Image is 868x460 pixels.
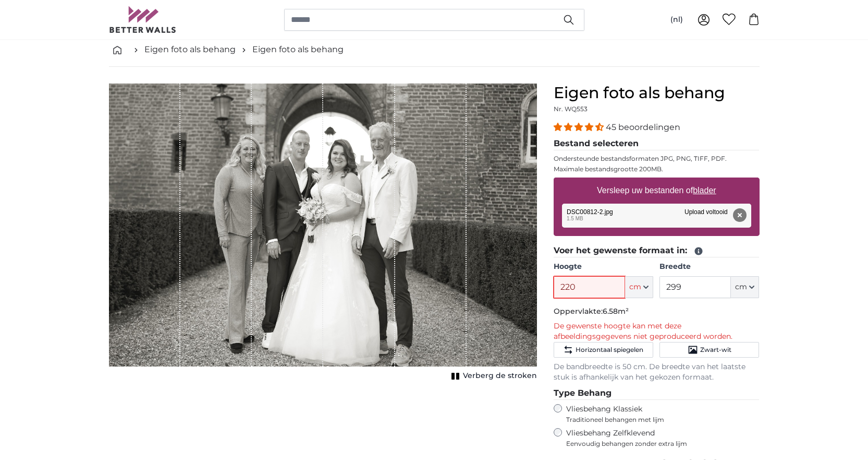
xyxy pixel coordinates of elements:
label: Versleep uw bestanden of [593,180,720,201]
p: De bandbreedte is 50 cm. De breedte van het laatste stuk is afhankelijk van het gekozen formaat. [554,362,760,383]
label: Hoogte [554,262,653,272]
legend: Voer het gewenste formaat in: [554,244,760,257]
span: Nr. WQ553 [554,105,588,113]
span: Horizontaal spiegelen [576,346,643,354]
label: Vliesbehang Klassiek [566,404,740,424]
nav: breadcrumbs [109,33,760,67]
label: Breedte [659,262,759,272]
button: cm [625,276,653,298]
button: Zwart-wit [659,342,759,358]
u: blader [693,186,716,195]
label: Vliesbehang Zelfklevend [566,428,760,448]
div: 1 of 1 [109,84,537,383]
span: 6.58m² [603,306,629,316]
span: cm [629,282,641,292]
span: Eenvoudig behangen zonder extra lijm [566,440,760,448]
span: Zwart-wit [700,346,731,354]
p: De gewenste hoogte kan met deze afbeeldingsgegevens niet geproduceerd worden. [554,321,760,342]
button: cm [731,276,759,298]
h1: Eigen foto als behang [554,84,760,102]
span: 45 beoordelingen [606,122,680,132]
p: Maximale bestandsgrootte 200MB. [554,165,760,173]
span: Traditioneel behangen met lijm [566,416,740,424]
button: Horizontaal spiegelen [554,342,653,358]
p: Ondersteunde bestandsformaten JPG, PNG, TIFF, PDF. [554,155,760,163]
img: Betterwalls [109,6,177,33]
legend: Bestand selecteren [554,137,760,150]
span: cm [735,282,747,292]
span: Verberg de stroken [463,371,537,381]
button: Verberg de stroken [448,369,537,383]
a: Eigen foto als behang [252,43,344,56]
span: 4.36 stars [554,122,606,132]
p: Oppervlakte: [554,306,760,317]
a: Eigen foto als behang [144,43,236,56]
button: (nl) [662,10,691,29]
legend: Type Behang [554,387,760,400]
